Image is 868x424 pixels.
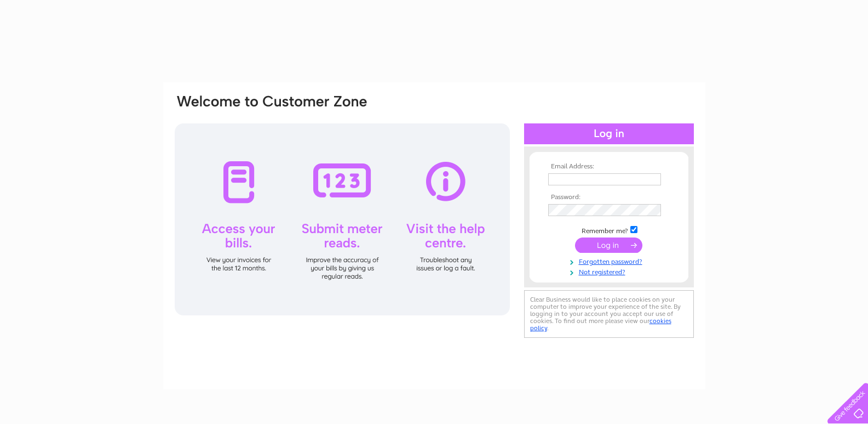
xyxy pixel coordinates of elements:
td: Remember me? [545,224,672,235]
a: Forgotten password? [548,256,672,266]
div: Clear Business would like to place cookies on your computer to improve your experience of the sit... [524,290,694,338]
th: Email Address: [545,163,672,171]
th: Password: [545,194,672,201]
a: cookies policy [530,317,671,332]
input: Submit [575,238,642,253]
a: Not registered? [548,266,672,276]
